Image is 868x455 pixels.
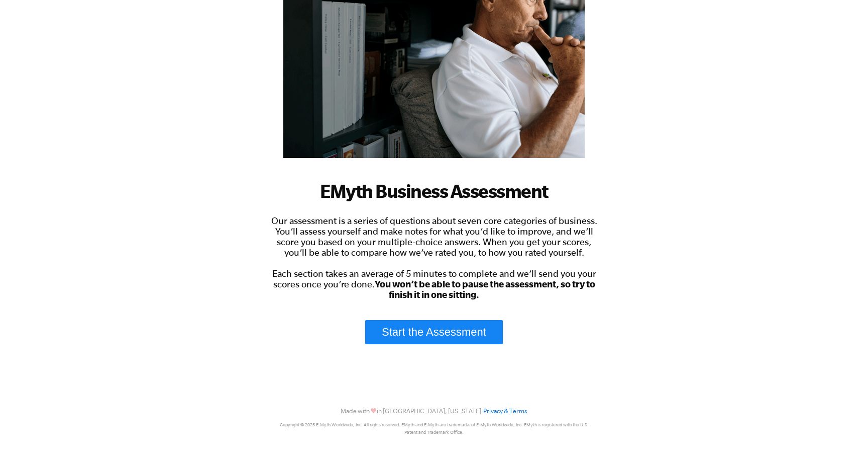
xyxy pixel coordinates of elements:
[483,407,527,415] a: Privacy & Terms
[278,406,590,416] p: Made with in [GEOGRAPHIC_DATA], [US_STATE].
[375,279,595,299] strong: You won’t be able to pause the assessment, so try to finish it in one sitting.
[278,421,590,436] p: Copyright © 2025 E-Myth Worldwide, Inc. All rights reserved. EMyth and E-Myth are trademarks of E...
[268,180,600,202] h1: EMyth Business Assessment
[818,407,868,455] iframe: Chat Widget
[818,407,868,455] div: Chat-Widget
[271,215,597,300] span: Our assessment is a series of questions about seven core categories of business. You’ll assess yo...
[365,320,503,344] a: Start the Assessment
